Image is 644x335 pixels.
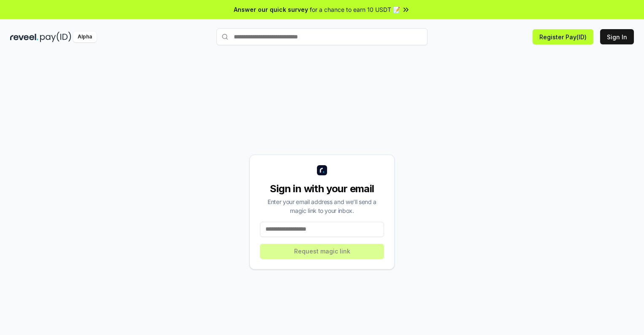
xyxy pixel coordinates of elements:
span: for a chance to earn 10 USDT 📝 [310,5,400,14]
img: pay_id [40,32,71,42]
div: Alpha [73,32,97,42]
img: reveel_dark [10,32,38,42]
button: Register Pay(ID) [533,29,593,44]
span: Answer our quick survey [234,5,308,14]
div: Enter your email address and we’ll send a magic link to your inbox. [260,197,384,215]
img: logo_small [317,165,327,175]
div: Sign in with your email [260,182,384,196]
button: Sign In [600,29,634,44]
